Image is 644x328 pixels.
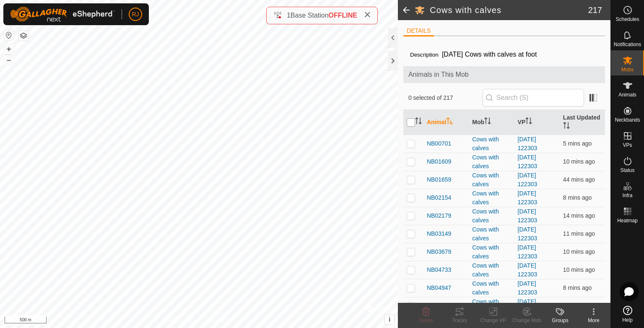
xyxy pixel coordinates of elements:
a: [DATE] 122303 [518,298,538,314]
div: Cows with calves [472,279,511,297]
span: NB02179 [427,211,451,220]
span: Base Station [291,12,329,19]
div: Change VP [476,317,510,324]
span: 0 selected of 217 [408,94,483,102]
span: 20 Aug 2025, 5:24 am [563,176,595,183]
a: [DATE] 122303 [518,208,538,224]
span: 20 Aug 2025, 6:04 am [563,302,592,309]
input: Search (S) [483,89,584,107]
span: NB05281 [427,302,451,310]
button: i [385,315,394,324]
span: 20 Aug 2025, 5:58 am [563,266,595,273]
p-sorticon: Activate to sort [484,119,491,125]
span: NB04733 [427,266,451,274]
span: Mobs [621,67,634,72]
span: 1 [287,12,291,19]
a: Privacy Policy [166,317,197,325]
a: Contact Us [207,317,232,325]
button: Map Layers [18,31,29,41]
p-sorticon: Activate to sort [563,123,570,130]
div: Cows with calves [472,225,511,243]
th: Last Updated [560,110,605,135]
span: NB03679 [427,247,451,256]
a: [DATE] 122303 [518,280,538,296]
span: 20 Aug 2025, 6:00 am [563,284,592,291]
span: NB01659 [427,175,451,184]
span: 20 Aug 2025, 5:54 am [563,212,595,219]
p-sorticon: Activate to sort [447,119,453,125]
span: OFFLINE [329,12,357,19]
div: Cows with calves [472,189,511,207]
span: [DATE] Cows with calves at foot [439,47,540,61]
span: Animals [618,92,636,97]
span: 20 Aug 2025, 5:57 am [563,230,595,237]
span: i [389,316,390,323]
span: 20 Aug 2025, 5:58 am [563,248,595,255]
a: [DATE] 122303 [518,172,538,187]
a: [DATE] 122303 [518,244,538,260]
a: [DATE] 122303 [518,226,538,242]
span: NB03149 [427,229,451,238]
span: RJ [132,10,139,19]
a: [DATE] 122303 [518,136,538,151]
span: Animals in This Mob [408,70,600,80]
div: Cows with calves [472,243,511,261]
div: Tracks [443,317,476,324]
span: Infra [622,193,632,198]
span: Status [620,168,634,173]
span: Heatmap [617,218,638,223]
div: Change Mob [510,317,543,324]
a: [DATE] 122303 [518,154,538,169]
div: Cows with calves [472,207,511,225]
p-sorticon: Activate to sort [525,119,532,125]
div: Cows with calves [472,171,511,189]
span: VPs [623,143,632,148]
label: Description [410,52,439,58]
p-sorticon: Activate to sort [415,119,422,125]
div: Cows with calves [472,261,511,279]
img: Gallagher Logo [10,7,115,22]
span: NB02154 [427,193,451,202]
div: Groups [543,317,577,324]
span: Schedules [615,17,639,22]
a: [DATE] 122303 [518,262,538,278]
span: Delete [419,318,434,323]
th: Animal [423,110,469,135]
span: 20 Aug 2025, 5:58 am [563,158,595,165]
button: Reset Map [4,30,14,40]
h2: Cows with calves [430,5,588,15]
div: More [577,317,610,324]
button: + [4,44,14,54]
span: 20 Aug 2025, 6:00 am [563,194,592,201]
span: NB04947 [427,284,451,292]
div: Cows with calves [472,153,511,171]
th: Mob [469,110,514,135]
div: Cows with calves [472,135,511,153]
span: NB00701 [427,139,451,148]
span: Notifications [614,42,641,47]
li: DETAILS [403,26,434,36]
a: Help [611,302,644,326]
th: VP [514,110,560,135]
button: – [4,55,14,65]
span: Neckbands [615,117,640,122]
a: [DATE] 122303 [518,190,538,206]
span: Help [622,318,633,323]
div: Cows with calves [472,297,511,315]
span: 217 [588,4,602,16]
span: 20 Aug 2025, 6:03 am [563,140,592,147]
span: NB01609 [427,157,451,166]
